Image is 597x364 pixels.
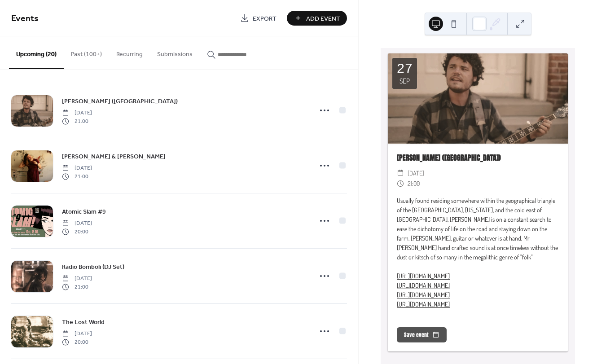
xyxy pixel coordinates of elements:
span: Export [253,14,277,23]
a: [URL][DOMAIN_NAME] [397,291,450,298]
span: [PERSON_NAME] ([GEOGRAPHIC_DATA]) [62,97,178,106]
a: Atomic Slam #9 [62,206,106,217]
span: 21:00 [62,172,92,180]
a: Export [233,11,283,26]
span: [DATE] [62,275,92,283]
button: Past (100+) [64,36,109,68]
span: 21:00 [62,117,92,125]
div: 27 [396,62,413,76]
span: Events [11,10,39,27]
span: [DATE] [62,330,92,338]
div: ​ [397,178,404,189]
div: Usually found residing somewhere within the geographical triangle of the [GEOGRAPHIC_DATA], [US_S... [388,196,568,309]
span: [PERSON_NAME] & [PERSON_NAME] [62,152,166,162]
span: 20:00 [62,338,92,346]
button: Add Event [287,11,347,26]
div: ​ [397,168,404,179]
span: Atomic Slam #9 [62,207,106,217]
button: Upcoming (20) [9,36,64,69]
a: Radio Bomboli (DJ Set) [62,262,124,272]
span: 21:00 [62,283,92,291]
span: The Lost World [62,318,105,327]
button: Recurring [109,36,150,68]
span: [DATE] [62,109,92,117]
span: 20:00 [62,228,92,236]
div: Sep [399,78,410,84]
a: [URL][DOMAIN_NAME] [397,300,450,308]
a: [PERSON_NAME] ([GEOGRAPHIC_DATA]) [62,96,178,106]
a: The Lost World [62,317,105,327]
span: Add Event [306,14,340,23]
span: 21:00 [408,178,420,189]
span: [DATE] [408,168,424,179]
span: Radio Bomboli (DJ Set) [62,263,124,272]
div: [PERSON_NAME] ([GEOGRAPHIC_DATA]) [388,153,568,163]
a: [URL][DOMAIN_NAME] [397,281,450,289]
button: Submissions [150,36,200,68]
span: [DATE] [62,219,92,228]
a: [URL][DOMAIN_NAME] [397,272,450,280]
a: [PERSON_NAME] & [PERSON_NAME] [62,151,166,162]
button: Save event [397,327,447,342]
span: [DATE] [62,164,92,172]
